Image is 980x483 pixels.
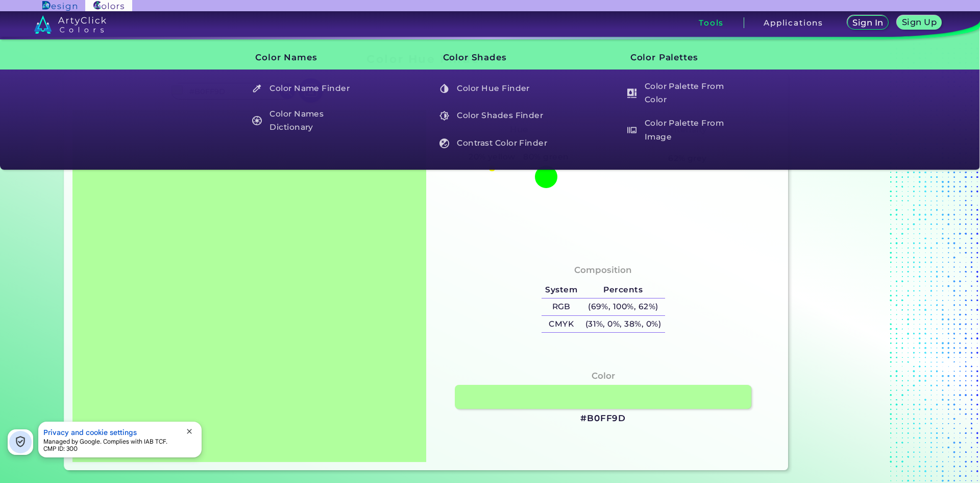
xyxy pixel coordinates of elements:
h5: Color Palette From Color [622,79,741,108]
h5: RGB [542,298,581,315]
h4: Color [592,369,615,383]
a: Sign Up [899,16,940,29]
img: icon_palette_from_image_white.svg [627,125,637,135]
a: Contrast Color Finder [434,133,554,153]
a: Color Palette From Color [621,79,742,108]
h5: Color Shades Finder [435,106,554,126]
h5: Color Hue Finder [435,79,554,98]
h5: Color Name Finder [247,79,366,98]
h3: Color Shades [426,45,554,71]
a: Color Palette From Image [621,116,742,145]
img: icon_col_pal_col_white.svg [627,88,637,98]
a: Color Name Finder [247,79,367,98]
a: Color Hue Finder [434,79,554,98]
h5: System [542,282,581,298]
img: icon_color_shades_white.svg [439,111,449,121]
h3: Applications [764,19,823,27]
h5: CMYK [542,316,581,333]
h3: Tools [699,19,724,27]
img: icon_color_names_dictionary_white.svg [252,116,262,126]
a: Color Names Dictionary [247,106,367,135]
h3: #B0FF9D [580,412,626,425]
a: Color Shades Finder [434,106,554,126]
img: icon_color_name_finder_white.svg [252,84,262,94]
h5: Contrast Color Finder [435,133,554,153]
h5: Sign Up [903,18,935,26]
h5: Color Palette From Image [622,116,741,145]
h3: Color Names [238,45,367,71]
img: icon_color_hue_white.svg [439,84,449,94]
a: Sign In [849,16,887,29]
img: logo_artyclick_colors_white.svg [34,15,106,34]
img: icon_color_contrast_white.svg [439,139,449,148]
img: ArtyClick Design logo [42,1,77,11]
h3: Color Palettes [613,45,742,71]
h5: (69%, 100%, 62%) [581,298,665,315]
iframe: Advertisement [792,49,920,474]
h5: Sign In [854,19,882,27]
h4: Composition [574,263,632,278]
h5: Color Names Dictionary [247,106,366,135]
h5: (31%, 0%, 38%, 0%) [581,316,665,333]
h5: Percents [581,282,665,298]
